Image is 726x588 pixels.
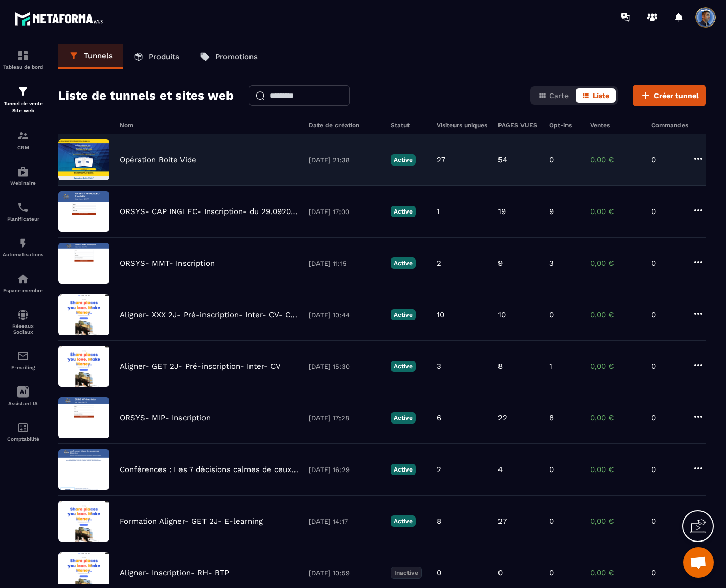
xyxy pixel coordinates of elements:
a: automationsautomationsWebinaire [3,158,43,194]
p: 6 [437,413,441,422]
p: 10 [498,310,506,319]
h6: Commandes [651,122,688,129]
p: 0 [549,310,554,319]
p: ORSYS- MMT- Inscription [120,258,215,268]
a: accountantaccountantComptabilité [3,414,43,450]
img: formation [17,130,29,142]
h6: Date de création [309,122,380,129]
p: 0,00 € [590,516,641,526]
p: 0,00 € [590,362,641,371]
img: automations [17,273,29,285]
a: social-networksocial-networkRéseaux Sociaux [3,301,43,342]
p: 0 [651,465,682,474]
a: formationformationTableau de bord [3,42,43,78]
img: image [58,449,109,490]
p: Active [391,257,416,269]
img: image [58,243,109,284]
h6: Ventes [590,122,641,129]
p: 2 [437,258,441,268]
p: Espace membre [3,288,43,293]
img: image [58,139,109,180]
h6: Statut [391,122,426,129]
img: automations [17,237,29,249]
a: automationsautomationsEspace membre [3,265,43,301]
p: 0,00 € [590,465,641,474]
img: image [58,501,109,542]
p: 8 [437,516,441,526]
p: [DATE] 17:00 [309,208,380,216]
p: [DATE] 10:44 [309,311,380,319]
p: 0 [549,568,554,577]
a: automationsautomationsAutomatisations [3,229,43,265]
p: Webinaire [3,180,43,186]
p: 0 [651,310,682,319]
p: 0 [651,362,682,371]
p: Active [391,154,416,166]
p: 1 [549,362,552,371]
img: formation [17,85,29,98]
p: Inactive [391,567,422,579]
h6: PAGES VUES [498,122,539,129]
p: Assistant IA [3,401,43,406]
p: 0,00 € [590,568,641,577]
img: automations [17,166,29,178]
p: 0,00 € [590,207,641,216]
p: Comptabilité [3,436,43,442]
span: Créer tunnel [654,90,699,101]
button: Carte [532,88,575,103]
img: scheduler [17,201,29,214]
p: CRM [3,145,43,150]
p: Active [391,515,416,527]
p: 27 [437,155,445,164]
p: Promotions [215,52,258,61]
span: Liste [593,91,609,100]
button: Créer tunnel [633,85,706,106]
a: formationformationTunnel de vente Site web [3,78,43,122]
p: Conférences : Les 7 décisions calmes de ceux que rien ne déborde [120,465,299,474]
img: formation [17,50,29,62]
p: 0 [651,207,682,216]
img: image [58,191,109,232]
p: [DATE] 10:59 [309,569,380,577]
p: 54 [498,155,507,164]
p: 8 [498,362,503,371]
p: Active [391,361,416,372]
p: 0,00 € [590,155,641,164]
p: Aligner- Inscription- RH- BTP [120,568,229,577]
img: accountant [17,421,29,434]
p: 0 [651,516,682,526]
p: E-mailing [3,365,43,370]
p: 0 [651,413,682,422]
p: 9 [498,258,503,268]
p: 0 [549,155,554,164]
p: Produits [149,52,179,61]
img: image [58,397,109,438]
p: 9 [549,207,554,216]
p: Formation Aligner- GET 2J- E-learning [120,516,263,526]
p: ORSYS- MIP- Inscription [120,413,211,422]
p: 10 [437,310,444,319]
img: logo [14,9,106,28]
p: 4 [498,465,503,474]
p: 0 [437,568,441,577]
p: [DATE] 21:38 [309,156,380,164]
p: Active [391,206,416,217]
a: Tunnels [58,44,123,69]
img: social-network [17,309,29,321]
a: schedulerschedulerPlanificateur [3,194,43,229]
button: Liste [576,88,616,103]
p: Automatisations [3,252,43,257]
p: Tableau de bord [3,64,43,70]
p: [DATE] 14:17 [309,518,380,525]
p: [DATE] 17:28 [309,414,380,422]
p: 0 [498,568,503,577]
a: formationformationCRM [3,122,43,158]
p: 0,00 € [590,258,641,268]
a: Produits [123,44,190,69]
img: email [17,350,29,362]
a: Assistant IA [3,378,43,414]
p: 19 [498,207,506,216]
h6: Visiteurs uniques [437,122,488,129]
p: Active [391,412,416,424]
p: Active [391,309,416,320]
